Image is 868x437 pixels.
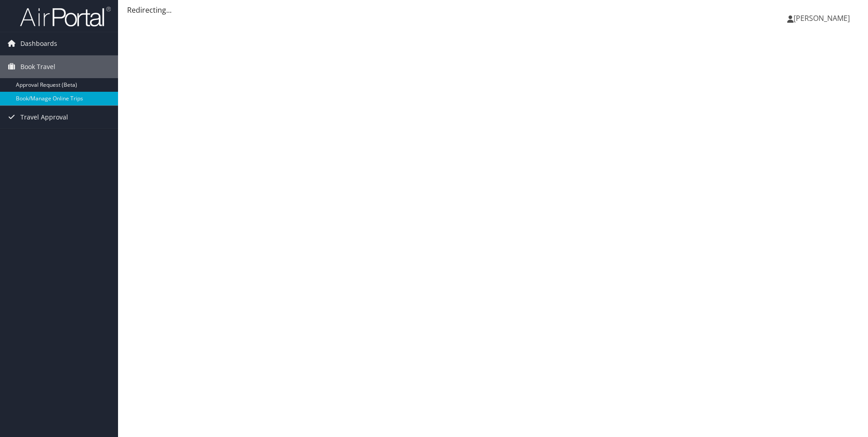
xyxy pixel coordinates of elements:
[794,13,850,23] span: [PERSON_NAME]
[20,106,68,129] span: Travel Approval
[20,6,111,27] img: airportal-logo.png
[127,5,859,15] div: Redirecting...
[787,5,859,32] a: [PERSON_NAME]
[20,32,57,55] span: Dashboards
[20,55,55,78] span: Book Travel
